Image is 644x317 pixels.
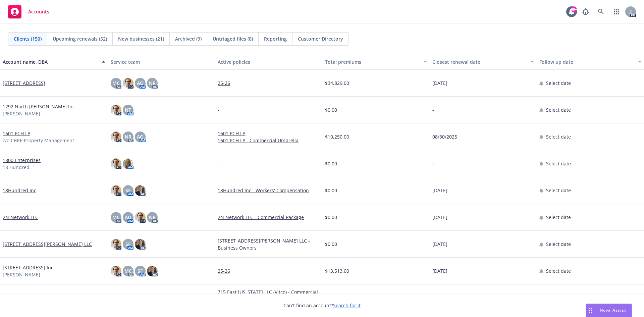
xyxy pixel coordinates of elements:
[14,35,42,42] span: Clients (150)
[125,106,131,113] span: NT
[546,187,571,194] span: Select date
[432,80,447,87] span: [DATE]
[123,158,133,169] img: photo
[218,137,320,144] a: 1601 PCH LP - Commercial Umbrella
[325,214,337,221] span: $0.00
[322,54,430,70] button: Total premiums
[3,110,40,117] span: [PERSON_NAME]
[137,133,144,140] span: AO
[546,214,571,221] span: Select date
[111,158,121,169] img: photo
[111,131,121,142] img: photo
[218,288,320,303] a: 715 East [US_STATE] LLC (Vitco) - Commercial Package
[432,160,434,167] span: -
[213,35,253,42] span: Untriaged files (0)
[138,267,143,274] span: SF
[218,58,320,65] div: Active policies
[149,80,156,87] span: NR
[325,160,337,167] span: $0.00
[3,130,30,137] a: 1601 PCH LP
[112,80,120,87] span: MC
[125,133,131,140] span: NR
[546,267,571,274] span: Select date
[112,214,120,221] span: MC
[325,267,349,274] span: $13,513.00
[432,267,447,274] span: [DATE]
[546,160,571,167] span: Select date
[125,241,130,248] span: SF
[147,266,158,276] img: photo
[594,5,608,18] a: Search
[432,106,434,113] span: -
[546,106,571,113] span: Select date
[325,58,420,65] div: Total premiums
[432,214,447,221] span: [DATE]
[430,54,537,70] button: Closest renewal date
[135,185,146,196] img: photo
[175,35,202,42] span: Archived (9)
[218,237,320,251] a: [STREET_ADDRESS][PERSON_NAME] LLC - Business Owners
[108,54,215,70] button: Service team
[432,187,447,194] span: [DATE]
[218,106,219,113] span: -
[111,266,121,276] img: photo
[3,187,36,194] a: 18Hundred Inc
[218,267,320,274] a: 25-26
[539,58,634,65] div: Follow up date
[432,241,447,248] span: [DATE]
[135,239,146,250] img: photo
[546,241,571,248] span: Select date
[218,80,320,87] a: 25-26
[432,133,457,140] span: 08/30/2025
[215,54,322,70] button: Active policies
[28,9,49,14] span: Accounts
[125,214,131,221] span: AO
[546,80,571,87] span: Select date
[586,304,594,317] div: Drag to move
[125,187,130,194] span: SF
[3,80,45,87] a: [STREET_ADDRESS]
[325,80,349,87] span: $34,829.00
[137,80,144,87] span: AO
[325,187,337,194] span: $0.00
[579,5,592,18] a: Report a Bug
[600,307,626,313] span: Nova Assist
[3,271,40,278] span: [PERSON_NAME]
[5,2,52,21] a: Accounts
[537,54,644,70] button: Follow up date
[53,35,107,42] span: Upcoming renewals (52)
[325,133,349,140] span: $10,250.00
[135,212,146,223] img: photo
[3,164,30,171] span: 18 Hundred
[123,78,133,89] img: photo
[586,304,632,317] button: Nova Assist
[3,137,74,144] span: c/o CBRE Property Management
[325,106,337,113] span: $0.00
[546,133,571,140] span: Select date
[111,58,213,65] div: Service team
[610,5,623,18] a: Switch app
[298,35,343,42] span: Customer Directory
[3,58,98,65] div: Account name, DBA
[432,58,527,65] div: Closest renewal date
[218,130,320,137] a: 1601 PCH LP
[218,160,219,167] span: -
[111,105,121,115] img: photo
[3,214,38,221] a: 2N Network LLC
[218,187,320,194] a: 18Hundred Inc - Workers' Compensation
[283,302,361,309] span: Can't find an account?
[149,214,156,221] span: NR
[118,35,164,42] span: New businesses (21)
[3,103,75,110] a: 1292 North [PERSON_NAME] Inc
[333,302,361,309] a: Search for it
[3,241,92,248] a: [STREET_ADDRESS][PERSON_NAME] LLC
[264,35,287,42] span: Reporting
[218,214,320,221] a: 2N Network LLC - Commercial Package
[3,264,53,271] a: [STREET_ADDRESS] Inc
[3,157,41,164] a: 1800 Enterprises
